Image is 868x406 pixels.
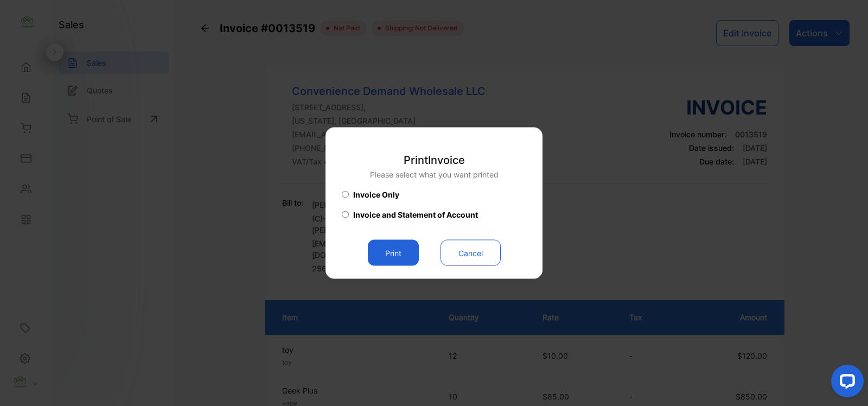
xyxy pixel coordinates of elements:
[353,189,399,200] span: Invoice Only
[368,240,419,266] button: Print
[441,240,501,266] button: Cancel
[370,152,499,168] p: Print Invoice
[370,169,499,180] p: Please select what you want printed
[822,360,868,406] iframe: LiveChat chat widget
[353,209,478,220] span: Invoice and Statement of Account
